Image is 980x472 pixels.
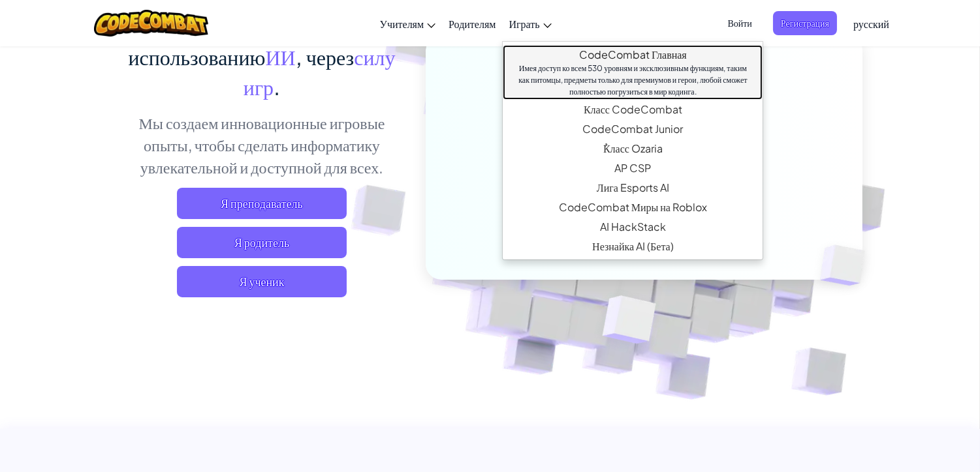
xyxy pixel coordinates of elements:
a: Родителям [442,6,502,41]
a: CodeCombat Миры на RobloxЭтот MMORPG учит программированию на Lua и предоставляет реальную платфо... [503,198,763,217]
img: CodeCombat logo [94,10,208,37]
button: Регистрация [773,11,837,35]
p: Мы создаем инновационные игровые опыты, чтобы сделать информатику увлекательной и доступной для в... [118,111,406,178]
span: . [274,74,280,100]
a: Класс CodeCombat [503,100,763,119]
a: Учителям [373,6,443,41]
span: , через [296,44,355,70]
a: Играть [502,6,558,41]
button: Я ученик [177,266,347,297]
img: Overlap cubes [798,218,896,313]
a: AP CSPПоддерживаемый College Board, наш курс AP CSP предоставляет игровые и готовые инструменты д... [503,158,763,178]
span: русский [853,17,889,31]
a: Я преподаватель [177,188,347,219]
a: Лига Esports AIЭпическая платформа для соревнований по программированию, где поощряется креативны... [503,178,763,198]
span: Учителям [380,17,424,31]
button: Войти [719,11,759,35]
a: CodeCombat JuniorНаша флагманская программа для K-5 предлагает постепенное обучение уровням, кото... [503,119,763,139]
div: Имея доступ ко всем 530 уровням и эксклюзивным функциям, таким как питомцы, предметы только для п... [516,63,750,98]
a: русский [847,6,896,41]
a: AI HackStackПервый генеративный AI-инструмент, специально созданный для новичков в AI, с акцентом... [503,217,763,237]
img: Overlap cubes [570,268,687,376]
a: CodeCombat ГлавнаяИмея доступ ко всем 530 уровням и эксклюзивным функциям, таким как питомцы, пре... [503,45,763,100]
span: ИИ [266,44,296,70]
a: Я родитель [177,227,347,258]
a: Незнайка AI (Бета)Вводит многомодальный генеративный ИИ в простой и интуитивно понятной платформе... [503,237,763,256]
span: Играть [509,17,539,31]
a: ٌКласс OzariaВолнующее повествовательное приключение по программированию, которое закладывает осн... [503,139,763,158]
